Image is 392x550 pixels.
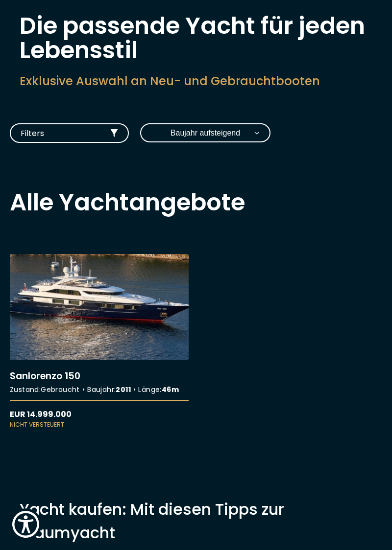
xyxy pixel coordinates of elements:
[20,72,372,90] h2: Exklusive Auswahl an Neu- und Gebrauchtbooten
[20,14,372,63] h1: Die passende Yacht für jeden Lebensstil
[10,123,129,143] button: Filters
[10,190,382,215] h2: Alle Yachtangebote
[10,254,189,429] a: More details aboutSanlorenzo 150
[20,498,372,545] h2: Yacht kaufen: Mit diesen Tipps zur Traumyacht
[21,127,100,139] span: Filters
[10,508,42,540] button: Show Accessibility Preferences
